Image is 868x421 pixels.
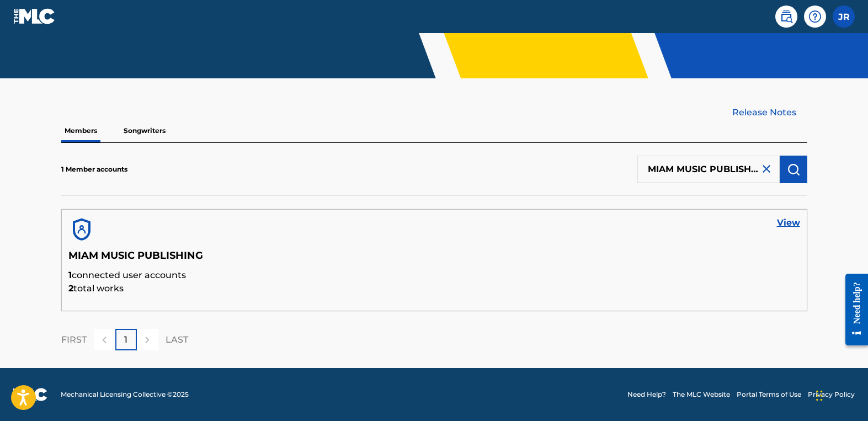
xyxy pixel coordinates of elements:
[68,249,800,269] h5: MIAM MUSIC PUBLISHING
[61,119,100,142] p: Members
[760,162,773,175] img: close
[804,6,826,28] div: Help
[68,282,800,295] p: total works
[166,333,188,347] p: LAST
[68,283,73,294] span: 2
[68,216,95,243] img: account
[775,6,797,28] a: Public Search
[124,333,127,347] p: 1
[13,388,47,401] img: logo
[813,368,868,421] iframe: Chat Widget
[808,390,855,399] a: Privacy Policy
[61,333,87,347] p: FIRST
[120,119,169,142] p: Songwriters
[787,163,800,176] img: Search Works
[732,106,807,119] a: Release Notes
[61,390,189,399] span: Mechanical Licensing Collective © 2025
[673,390,730,399] a: The MLC Website
[627,390,666,399] a: Need Help?
[61,164,127,174] p: 1 Member accounts
[637,156,780,183] input: Search Members
[808,10,822,23] img: help
[13,8,56,24] img: MLC Logo
[833,6,855,28] div: User Menu
[777,216,800,230] a: View
[68,269,800,282] p: connected user accounts
[837,265,868,354] iframe: Resource Center
[816,379,823,412] div: Drag
[780,10,793,23] img: search
[737,390,801,399] a: Portal Terms of Use
[68,270,72,280] span: 1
